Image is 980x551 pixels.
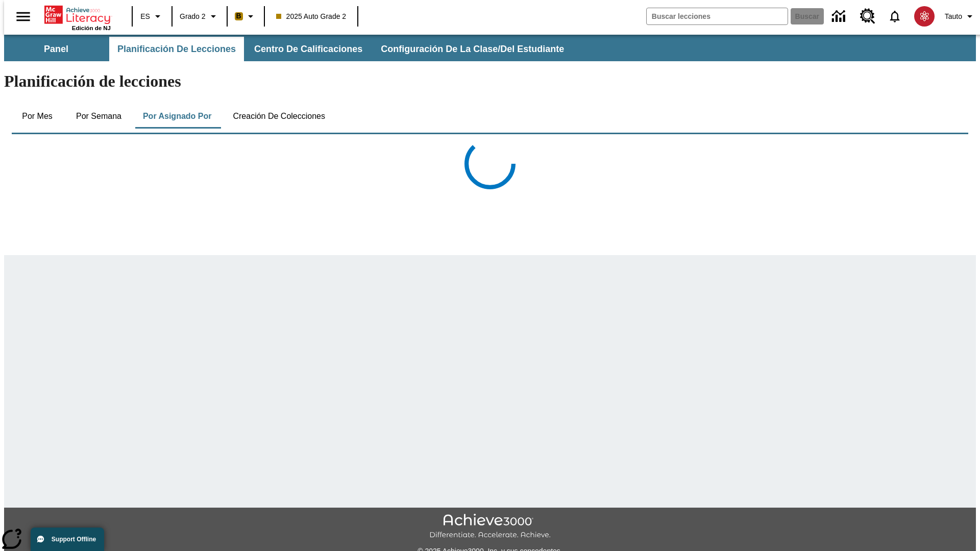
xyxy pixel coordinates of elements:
[5,37,107,61] button: Panel
[647,8,788,24] input: Buscar campo
[135,104,220,129] button: Por asignado por
[429,514,551,540] img: Achieve3000 Differentiate Accelerate Achieve
[44,5,111,25] a: Portada
[109,37,244,61] button: Planificación de lecciones
[8,2,38,32] button: Abrir el menú lateral
[180,11,206,22] span: Grado 2
[44,43,68,55] span: Panel
[381,43,564,55] span: Configuración de la clase/del estudiante
[941,7,980,26] button: Perfil/Configuración
[31,528,104,551] button: Support Offline
[225,104,333,129] button: Creación de colecciones
[231,7,261,26] button: Boost El color de la clase es anaranjado claro. Cambiar el color de la clase.
[826,3,854,31] a: Centro de información
[4,37,573,61] div: Subbarra de navegación
[373,37,572,61] button: Configuración de la clase/del estudiante
[44,4,111,31] div: Portada
[908,3,941,30] button: Escoja un nuevo avatar
[254,43,362,55] span: Centro de calificaciones
[136,7,168,26] button: Lenguaje: ES, Selecciona un idioma
[881,3,908,30] a: Notificaciones
[945,11,962,22] span: Tauto
[4,72,976,91] h1: Planificación de lecciones
[246,37,371,61] button: Centro de calificaciones
[4,35,976,61] div: Subbarra de navegación
[117,43,236,55] span: Planificación de lecciones
[12,104,63,129] button: Por mes
[276,11,347,22] span: 2025 Auto Grade 2
[52,536,96,543] span: Support Offline
[236,10,241,22] span: B
[854,3,881,30] a: Centro de recursos, Se abrirá en una pestaña nueva.
[72,25,111,31] span: Edición de NJ
[176,7,224,26] button: Grado: Grado 2, Elige un grado
[140,11,150,22] span: ES
[914,6,935,27] img: avatar image
[68,104,130,129] button: Por semana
